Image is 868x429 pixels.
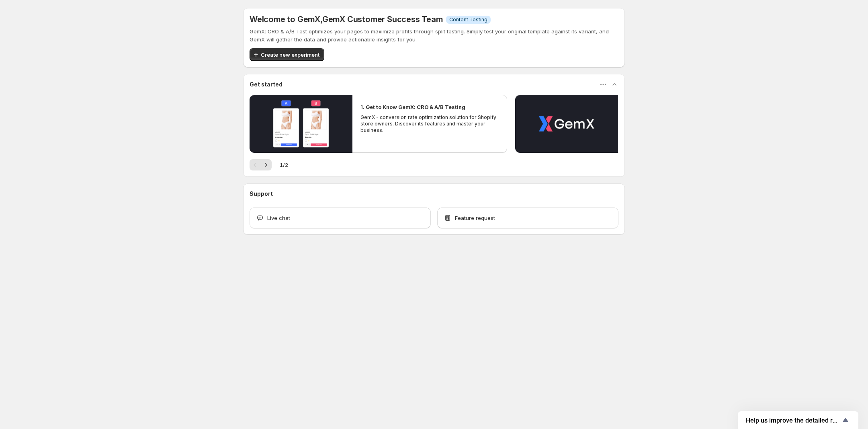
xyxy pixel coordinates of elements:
[320,14,443,24] span: , GemX Customer Success Team
[250,190,273,198] h3: Support
[360,114,499,133] p: GemX - conversion rate optimization solution for Shopify store owners. Discover its features and ...
[261,51,319,59] span: Create new experiment
[746,417,841,424] span: Help us improve the detailed report for A/B campaigns
[449,16,487,23] span: Content Testing
[515,95,618,153] button: Play video
[250,48,324,61] button: Create new experiment
[250,80,283,88] h3: Get started
[250,95,352,153] button: Play video
[250,27,618,43] p: GemX: CRO & A/B Test optimizes your pages to maximize profits through split testing. Simply test ...
[455,214,495,222] span: Feature request
[280,161,288,169] span: 1 / 2
[260,159,272,170] button: Next
[267,214,290,222] span: Live chat
[250,14,443,24] h5: Welcome to GemX
[250,159,272,170] nav: Pagination
[746,415,850,425] button: Show survey - Help us improve the detailed report for A/B campaigns
[360,103,465,111] h2: 1. Get to Know GemX: CRO & A/B Testing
